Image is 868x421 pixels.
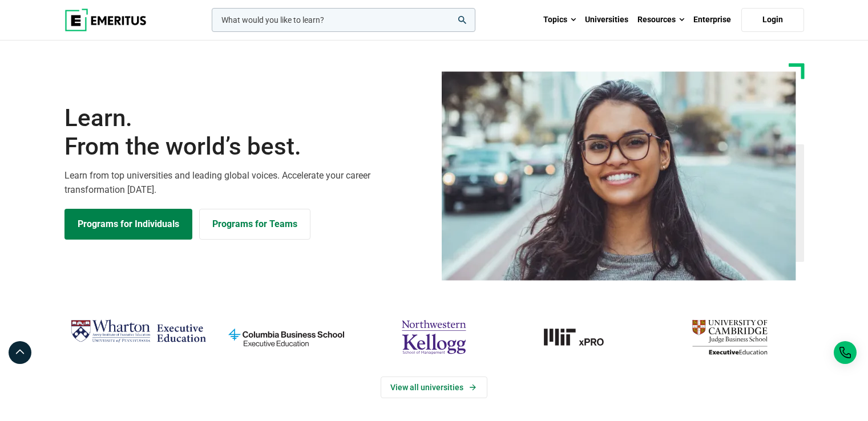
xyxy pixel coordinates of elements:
[64,168,427,197] p: Learn from top universities and leading global voices. Accelerate your career transformation [DATE].
[661,315,798,359] img: cambridge-judge-business-school
[366,315,502,359] img: northwestern-kellogg
[381,377,487,398] a: View Universities
[442,71,796,281] img: Learn from the world's best
[64,104,427,161] h1: Learn.
[514,315,650,359] a: MIT-xPRO
[64,209,192,240] a: Explore Programs
[64,132,427,161] span: From the world’s best.
[70,315,207,349] img: Wharton Executive Education
[199,209,310,240] a: Explore for Business
[514,315,650,359] img: MIT xPRO
[218,315,354,359] img: columbia-business-school
[741,8,804,32] a: Login
[212,8,475,32] input: woocommerce-product-search-field-0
